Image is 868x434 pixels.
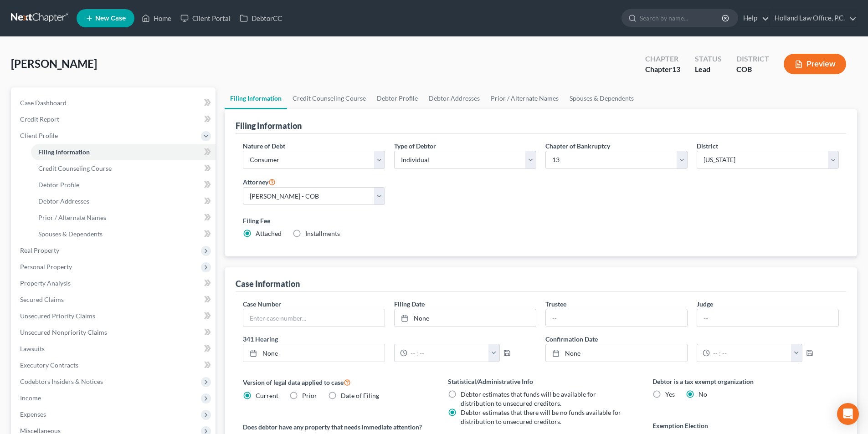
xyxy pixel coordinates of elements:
div: Open Intercom Messenger [837,403,859,425]
label: Nature of Debt [243,141,285,151]
span: Codebtors Insiders & Notices [20,378,103,385]
span: New Case [95,15,126,22]
span: Prior [302,392,317,399]
a: Case Dashboard [13,95,216,111]
a: Client Portal [176,10,235,26]
a: Debtor Profile [31,177,216,193]
span: Installments [305,230,340,237]
span: Executory Contracts [20,361,78,369]
span: Prior / Alternate Names [38,214,106,221]
input: -- [697,309,838,327]
span: Debtor estimates that funds will be available for distribution to unsecured creditors. [461,390,596,407]
span: Expenses [20,410,46,418]
div: Lead [695,64,722,75]
label: Debtor is a tax exempt organization [652,377,839,386]
label: 341 Hearing [238,334,541,344]
a: Lawsuits [13,341,216,357]
a: Debtor Addresses [31,193,216,209]
a: None [546,344,687,362]
span: Real Property [20,246,59,254]
a: Executory Contracts [13,357,216,373]
div: COB [736,64,769,75]
span: Filing Information [38,148,90,156]
a: Debtor Addresses [423,87,485,109]
span: Date of Filing [341,392,379,399]
div: District [736,54,769,64]
span: Case Dashboard [20,99,67,107]
a: Help [739,10,769,26]
label: Filing Date [394,299,425,309]
span: Lawsuits [20,345,45,352]
span: Property Analysis [20,279,71,287]
span: Debtor estimates that there will be no funds available for distribution to unsecured creditors. [461,408,621,425]
div: Case Information [236,278,300,289]
label: Filing Fee [243,216,839,225]
a: Spouses & Dependents [31,226,216,242]
span: Income [20,394,41,402]
a: Credit Counseling Course [31,160,216,177]
span: Current [256,392,278,399]
span: Personal Property [20,263,72,271]
a: Credit Counseling Course [287,87,371,109]
label: Does debtor have any property that needs immediate attention? [243,422,429,432]
label: Version of legal data applied to case [243,377,429,388]
a: None [395,309,536,327]
span: [PERSON_NAME] [11,57,97,70]
label: Confirmation Date [541,334,843,344]
a: Unsecured Nonpriority Claims [13,324,216,341]
span: Attached [256,230,282,237]
span: Unsecured Nonpriority Claims [20,328,107,336]
input: -- [546,309,687,327]
a: Home [137,10,176,26]
input: Search by name... [640,10,723,26]
a: Filing Information [225,87,287,109]
a: Credit Report [13,111,216,128]
a: Holland Law Office, P.C. [770,10,857,26]
a: Property Analysis [13,275,216,291]
a: Prior / Alternate Names [485,87,564,109]
a: Secured Claims [13,291,216,308]
label: District [697,141,718,151]
span: Secured Claims [20,296,64,303]
a: Spouses & Dependents [564,87,639,109]
div: Chapter [645,64,680,75]
input: -- : -- [407,344,489,362]
button: Preview [784,54,846,74]
span: Debtor Addresses [38,197,89,205]
input: Enter case number... [243,309,385,327]
div: Status [695,54,722,64]
span: Credit Counseling Course [38,164,112,172]
span: Spouses & Dependents [38,230,103,238]
a: Prior / Alternate Names [31,209,216,226]
a: Debtor Profile [371,87,423,109]
span: No [699,390,707,398]
span: Credit Report [20,115,59,123]
label: Judge [697,299,713,309]
label: Chapter of Bankruptcy [545,141,610,151]
a: Unsecured Priority Claims [13,308,216,324]
div: Chapter [645,54,680,64]
label: Case Number [243,299,281,309]
label: Statistical/Administrative Info [448,377,634,386]
label: Exemption Election [652,421,839,430]
a: Filing Information [31,144,216,160]
label: Attorney [243,176,276,187]
span: Debtor Profile [38,181,79,189]
input: -- : -- [710,344,791,362]
a: DebtorCC [235,10,287,26]
span: 13 [672,65,680,73]
span: Unsecured Priority Claims [20,312,95,320]
div: Filing Information [236,120,302,131]
span: Yes [665,390,675,398]
label: Type of Debtor [394,141,436,151]
span: Client Profile [20,132,58,139]
label: Trustee [545,299,566,309]
a: None [243,344,385,362]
